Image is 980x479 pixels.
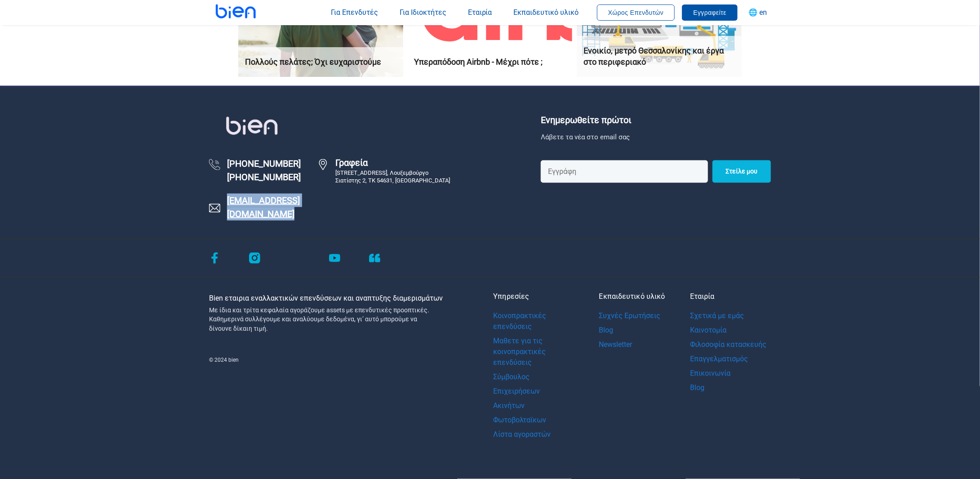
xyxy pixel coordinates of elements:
span: Εκπαιδευτικό υλικό [514,8,579,17]
span: Χώρος Επενδυτών [608,9,664,16]
a: Blog [690,381,766,395]
button: Χώρος Επενδυτών [597,4,675,21]
a: Newsletter [599,338,665,352]
a: Επιχειρήσεων [494,385,579,399]
span: Σιατίστης 2, ΤΚ 54631, [GEOGRAPHIC_DATA] [335,177,450,184]
p: © 2024 bien [209,356,487,364]
strong: Γραφεία [335,157,450,169]
span: Εγγραφείτε [693,9,726,16]
p: Με ίδια και τρίτα κεφαλαία αγοράζουμε assets με επενδυτικές προοπτικές. Καθημερινά συλλέγουμε και... [209,306,431,334]
a: youtube [329,253,340,262]
a: Εγγραφείτε [682,8,738,17]
button: Submit Button [713,160,771,183]
a: Μαθετε για τις κοινοπρακτικές επενδύσεις [494,334,579,370]
span: Για Επενδυτές [331,8,378,17]
span: Εταιρία [468,8,492,17]
a: Λίστα αγοραστών [494,428,579,442]
a: Ακινήτων [494,399,579,413]
span: Υπηρεσίες [494,291,579,309]
p: Υπεραπόδοση Airbnb - Μέχρι πότε ; [414,56,543,68]
p: Ενοικίο, μετρό Θεσσαλονίκης και έργα στο περιφεριακό [584,45,735,68]
a: facebook [209,253,220,262]
a: Χώρος Επενδυτών [597,8,675,17]
a: Κοινοπρακτικές επενδύσεις [494,309,579,334]
span: [EMAIL_ADDRESS][DOMAIN_NAME] [227,194,317,221]
a: Σχετικά με εμάς [690,309,766,324]
a: Blog [599,324,665,338]
a: [EMAIL_ADDRESS][DOMAIN_NAME] [209,194,317,221]
div: header-logo.png [209,97,299,155]
a: Φωτοβολταϊκων [494,413,579,428]
h3: Ενημερωθείτε πρώτοι [541,113,771,128]
p: Λάβετε τα νέα στο email σας [541,132,771,142]
a: twitter [289,253,300,262]
span: [STREET_ADDRESS], Λουξεμβούργο [335,169,428,176]
span: Στείλε μου [726,167,757,176]
a: Φιλοσοφία κατασκευής [690,338,766,352]
a: blog [369,253,380,262]
a: Καινοτομία [690,324,766,338]
img: header-logo.png [209,196,220,221]
span: Για Ιδιοκτήτες [400,8,446,17]
a: Σύμβουλος [494,370,579,385]
a: Συχνές Ερωτήσεις [599,309,665,324]
span: 🌐 en [748,8,767,17]
a: header-logo.png [PHONE_NUMBER] [PHONE_NUMBER] [209,157,317,184]
h2: Bien εταιρια εναλλακτικών επενδύσεων και αναπτυξης διαμερισμάτων [209,291,487,306]
span: Εκπαιδευτικό υλικό [599,291,665,309]
a: instagram [249,253,260,262]
button: Εγγραφείτε [682,4,738,21]
span: Εταιρία [690,291,766,309]
p: Πολλούς πελάτες; Όχι ευχαριστούμε [245,56,381,68]
a: Επικοινωνία [690,367,766,381]
a: bien Logo [209,97,534,155]
input: Εγγράφη [541,160,708,183]
div: header-logo.png [209,159,220,170]
a: Επαγγελματισμός [690,352,766,367]
span: [PHONE_NUMBER] [PHONE_NUMBER] [227,157,317,184]
img: header-logo.png [317,159,329,170]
